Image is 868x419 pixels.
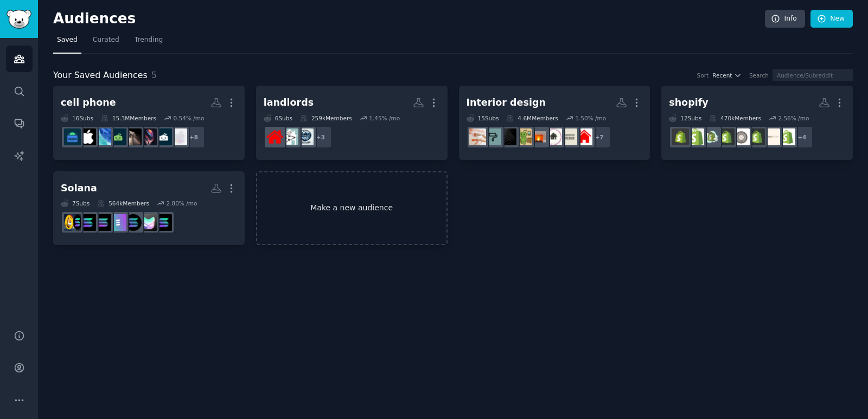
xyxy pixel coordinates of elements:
span: Your Saved Audiences [53,69,148,82]
img: ShopifyWebsites [718,128,735,145]
button: Recent [712,72,742,79]
img: GummySearch logo [7,10,31,29]
div: 15 Sub s [467,114,499,122]
img: uklandlords [266,128,283,145]
div: Search [749,72,769,79]
img: Shopify_Users [703,128,719,145]
a: Solana7Subs564kMembers2.80% /moAltcoinTalkSolanaSniperSolana_MemesSolanaPresaleSolanaNFTsolanaSol... [53,171,245,246]
img: AndroidQuestions [155,128,172,145]
div: 1.45 % /mo [369,114,400,122]
img: SolanaPresale [110,214,126,231]
img: VancouverLandlords [297,128,314,145]
img: iPhone16Pro [125,128,142,145]
img: ShopifyeCommerce [733,128,750,145]
span: Saved [57,35,78,45]
div: + 7 [588,126,611,149]
span: Curated [93,35,119,45]
a: Saved [53,31,81,54]
span: 5 [151,70,157,80]
img: shopify_geeks [687,128,704,145]
img: InteriorDesignMasters [484,128,501,145]
img: ScandinavianInterior [560,128,577,145]
img: MobileWallpaper [140,128,157,145]
img: solana [79,214,96,231]
img: androidapps [64,128,81,145]
a: landlords6Subs259kMembers1.45% /mo+3VancouverLandlordsOntarioLandlorduklandlords [256,86,448,160]
img: reviewmyshopify [672,128,689,145]
div: 0.54 % /mo [173,114,204,122]
img: Android [110,128,126,145]
a: Interior design15Subs4.6MMembers1.50% /mo+7decorationScandinavianInteriorDecorAdviceinteriordesig... [459,86,650,160]
div: Sort [697,72,709,79]
img: iPhone16 [79,128,96,145]
img: DecorAdvice [545,128,562,145]
a: cell phone16Subs15.3MMembers0.54% /mo+8appleAndroidQuestionsMobileWallpaperiPhone16ProAndroidiOSB... [53,86,245,160]
div: + 8 [182,126,205,149]
a: Info [765,10,805,28]
img: Dropshipping_Guide [778,128,795,145]
img: AmateurInteriorDesign [500,128,516,145]
img: apple [170,128,187,145]
div: 4.6M Members [506,114,558,122]
div: 12 Sub s [669,114,701,122]
div: 1.50 % /mo [575,114,606,122]
div: 259k Members [300,114,352,122]
img: InteriorDesignAdvice [515,128,532,145]
img: Solana_Memes [125,214,142,231]
div: 2.56 % /mo [778,114,809,122]
div: + 3 [309,126,332,149]
img: iOSBeta [94,128,111,145]
div: 2.80 % /mo [166,199,197,207]
div: 16 Sub s [61,114,93,122]
div: landlords [264,96,314,109]
span: Recent [712,72,732,79]
a: Trending [131,31,167,54]
div: + 4 [790,126,813,149]
img: decoration [576,128,592,145]
div: 564k Members [97,199,149,207]
div: 470k Members [709,114,761,122]
img: shopify_store_help [763,128,780,145]
img: interiordesignideas [530,128,547,145]
div: shopify [669,96,708,109]
input: Audience/Subreddit [773,69,853,81]
a: New [810,10,853,28]
img: InteriorDesignHacks [469,128,486,145]
img: SolanaNFT [94,214,111,231]
h2: Audiences [53,10,765,28]
img: OntarioLandlord [282,128,298,145]
a: shopify12Subs470kMembers2.56% /mo+4Dropshipping_Guideshopify_store_helpShopifyDevelopmentShopifye... [661,86,853,160]
div: 7 Sub s [61,199,90,207]
img: AltcoinTalk [155,214,172,231]
span: Trending [135,35,163,45]
a: Make a new audience [256,171,448,246]
div: Interior design [467,96,546,109]
a: Curated [89,31,123,54]
div: 15.3M Members [101,114,156,122]
img: SolanaMemeCoins [64,214,81,231]
div: cell phone [61,96,116,109]
div: Solana [61,182,97,195]
img: ShopifyDevelopment [748,128,765,145]
img: SolanaSniper [140,214,157,231]
div: 6 Sub s [264,114,292,122]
